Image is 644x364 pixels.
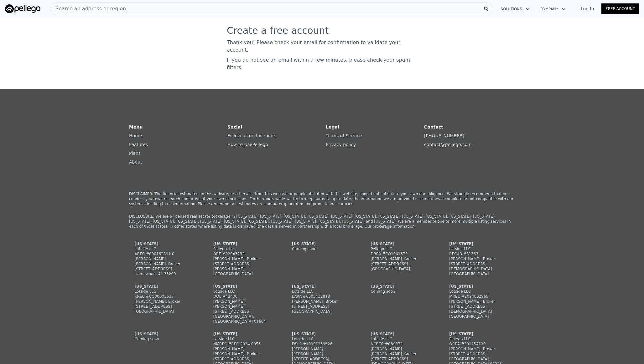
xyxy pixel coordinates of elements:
[449,341,509,346] div: OREA #201254120
[292,294,352,299] div: LARA #6505432818
[213,356,273,361] div: [STREET_ADDRESS]
[292,331,352,336] div: [US_STATE]
[213,299,273,309] div: [PERSON_NAME], [PERSON_NAME]
[573,6,601,12] a: Log In
[371,256,431,261] div: [PERSON_NAME], Broker
[292,309,352,314] div: [GEOGRAPHIC_DATA]
[213,241,273,246] div: [US_STATE]
[227,142,268,147] a: How to UsePellego
[227,25,417,36] h3: Create a free account
[449,304,509,314] div: [STREET_ADDRESS][DEMOGRAPHIC_DATA]
[135,294,195,299] div: KREC #CO00003637
[449,346,509,351] div: [PERSON_NAME], Broker
[371,341,431,346] div: NCREC #C39072
[371,261,431,266] div: [STREET_ADDRESS]
[449,256,509,261] div: [PERSON_NAME], Broker
[227,56,417,71] p: If you do not see an email within a few minutes, please check your spam filters.
[371,336,431,341] div: Lotside LLC
[129,133,142,138] a: Home
[424,142,472,147] a: contact@pellego.com
[213,309,273,314] div: [STREET_ADDRESS]
[50,5,126,13] span: Search an address or region
[213,246,273,251] div: Pellego, Inc.
[213,294,273,299] div: DOL #42430
[496,3,535,15] button: Solutions
[135,241,195,246] div: [US_STATE]
[135,246,195,251] div: Lotside LLC
[449,271,509,276] div: [GEOGRAPHIC_DATA]
[129,191,515,206] p: DISCLAIMER: The financial estimates on this website, or otherwise from this website or people aff...
[135,309,195,314] div: [GEOGRAPHIC_DATA]
[213,251,273,256] div: DRE #02043232
[135,251,195,256] div: AREC #000162891-0
[326,133,362,138] a: Terms of Service
[449,314,509,319] div: [GEOGRAPHIC_DATA]
[5,4,40,13] img: Pellego
[129,124,143,129] strong: Menu
[292,341,352,346] div: DSLS #10991239526
[135,256,195,266] div: [PERSON_NAME] [PERSON_NAME], Broker
[129,151,141,156] a: Plans
[213,331,273,336] div: [US_STATE]
[449,261,509,271] div: [STREET_ADDRESS][DEMOGRAPHIC_DATA]
[449,336,509,341] div: Pellego LLC
[449,351,509,356] div: [STREET_ADDRESS]
[371,251,431,256] div: DBPR #CQ1061370
[213,271,273,276] div: [GEOGRAPHIC_DATA]
[213,346,273,356] div: [PERSON_NAME] [PERSON_NAME], Broker
[449,331,509,336] div: [US_STATE]
[424,124,443,129] strong: Contact
[129,159,142,164] a: About
[292,336,352,341] div: Lotside LLC
[326,124,339,129] strong: Legal
[424,133,464,138] a: [PHONE_NUMBER]
[213,336,273,341] div: Lotside LLC
[292,284,352,289] div: [US_STATE]
[135,299,195,304] div: [PERSON_NAME], Broker
[326,142,356,147] a: Privacy policy
[449,246,509,251] div: Lotside LLC
[135,284,195,289] div: [US_STATE]
[213,341,273,346] div: NMREC #REC-2024-0053
[535,3,571,15] button: Company
[292,299,352,304] div: [PERSON_NAME], Broker
[129,142,148,147] a: Features
[213,289,273,294] div: Lotside LLC
[213,314,273,324] div: [GEOGRAPHIC_DATA], [GEOGRAPHIC_DATA] 01604
[227,133,276,138] a: Follow us on facebook
[135,331,195,336] div: [US_STATE]
[213,256,273,261] div: [PERSON_NAME], Broker
[292,241,352,246] div: [US_STATE]
[371,284,431,289] div: [US_STATE]
[371,241,431,246] div: [US_STATE]
[213,284,273,289] div: [US_STATE]
[371,246,431,251] div: Pellego LLC
[135,304,195,309] div: [STREET_ADDRESS]
[449,299,509,304] div: [PERSON_NAME], Broker
[135,336,195,341] div: Coming soon!
[449,294,509,299] div: MREC #2024002965
[227,124,242,129] strong: Social
[449,251,509,256] div: RECAB #81363
[292,304,352,309] div: [STREET_ADDRESS]
[601,3,639,14] a: Free Account
[292,246,352,251] div: Coming soon!
[449,241,509,246] div: [US_STATE]
[371,331,431,336] div: [US_STATE]
[227,39,417,54] p: Thank you! Please check your email for confirmation to validate your account.
[135,271,195,276] div: Homewood, AL 35209
[292,289,352,294] div: Lotside LLC
[129,214,515,229] p: DISCLOSURE: We are a licensed real estate brokerage in [US_STATE], [US_STATE], [US_STATE], [US_ST...
[135,289,195,294] div: Lotside LLC
[371,289,431,294] div: Coming soon!
[135,266,195,271] div: [STREET_ADDRESS]
[449,284,509,289] div: [US_STATE]
[449,289,509,294] div: Lotside LLC
[292,346,352,356] div: [PERSON_NAME], [PERSON_NAME]
[371,266,431,271] div: [GEOGRAPHIC_DATA]
[371,346,431,356] div: [PERSON_NAME] [PERSON_NAME], Broker
[213,261,273,271] div: [STREET_ADDRESS][PERSON_NAME]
